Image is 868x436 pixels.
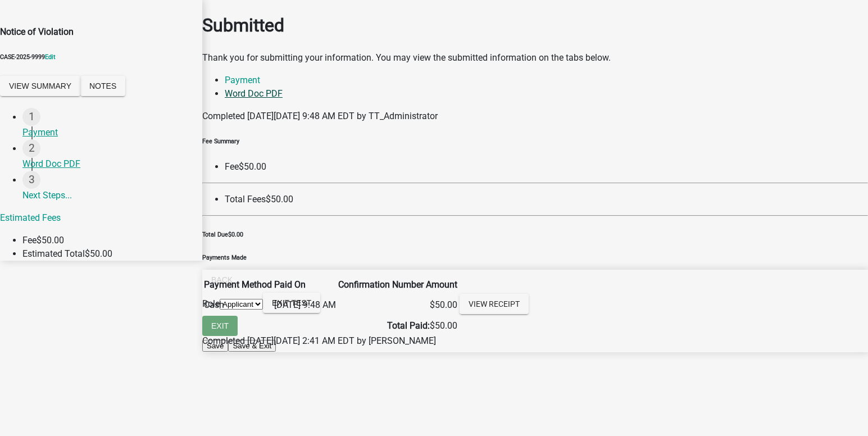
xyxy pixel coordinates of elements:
[85,248,112,259] span: $50.00
[225,88,283,99] a: Word Doc PDF
[202,316,238,336] button: Exit
[22,248,85,259] span: Estimated Total
[239,161,266,172] span: $50.00
[211,321,229,330] span: Exit
[225,75,260,85] a: Payment
[425,278,458,292] th: Amount
[387,320,430,331] b: Total Paid:
[202,111,438,121] span: Completed [DATE][DATE] 9:48 AM EDT by TT_Administrator
[203,293,272,317] td: Cash
[338,278,424,292] th: Confirmation Number
[266,194,293,205] span: $50.00
[80,76,125,96] button: Notes
[211,275,233,284] span: Back
[202,230,868,239] h6: Total Due
[202,335,436,346] span: Completed [DATE][DATE] 2:41 AM EDT by [PERSON_NAME]
[22,108,40,126] div: 1
[22,139,40,157] div: 2
[202,253,868,262] h6: Payments Made
[272,298,311,307] span: Exit Test
[45,53,56,61] wm-modal-confirm: Edit Application Number
[203,319,458,333] td: $50.00
[22,126,193,139] div: Payment
[263,293,320,313] button: Exit Test
[274,278,337,292] th: Paid On
[22,235,37,246] span: Fee
[45,53,56,61] a: Edit
[22,171,40,189] div: 3
[37,235,64,246] span: $50.00
[228,231,243,238] span: $0.00
[202,270,242,290] button: Back
[202,137,868,146] h6: Fee Summary
[425,293,458,317] td: $50.00
[225,160,868,174] li: Fee
[202,12,868,39] h1: Submitted
[80,81,125,92] wm-modal-confirm: Notes
[225,193,868,206] li: Total Fees
[460,294,529,314] a: View receipt
[22,171,202,208] a: Next Steps...
[202,51,868,65] div: Thank you for submitting your information. You may view the submitted information on the tabs below.
[22,157,193,171] div: Word Doc PDF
